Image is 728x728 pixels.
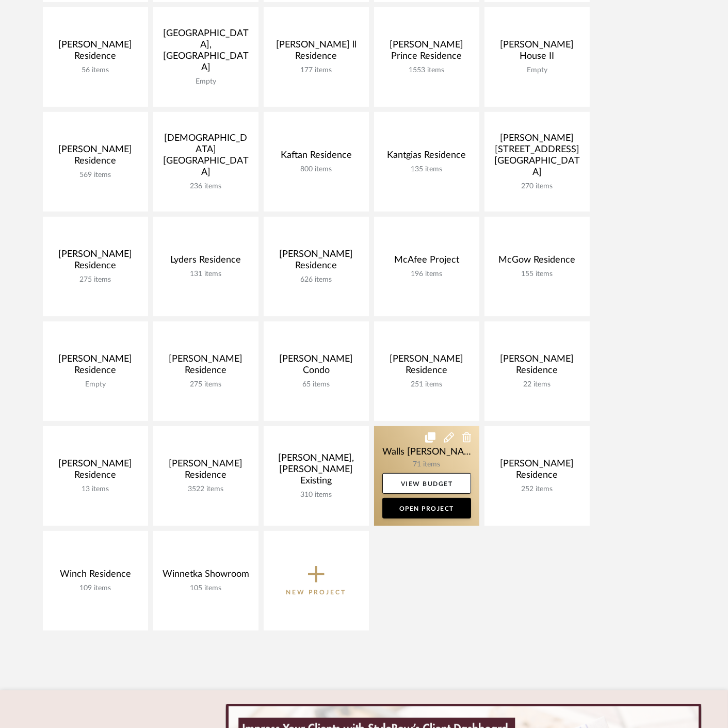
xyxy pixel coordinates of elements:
[382,39,471,66] div: [PERSON_NAME] Prince Residence
[382,473,471,494] a: View Budget
[51,276,140,284] div: 275 items
[493,133,581,182] div: [PERSON_NAME] [STREET_ADDRESS][GEOGRAPHIC_DATA]
[161,353,250,380] div: [PERSON_NAME] Residence
[51,458,140,485] div: [PERSON_NAME] Residence
[272,353,361,380] div: [PERSON_NAME] Condo
[51,485,140,494] div: 13 items
[51,171,140,180] div: 569 items
[161,77,250,86] div: Empty
[51,39,140,66] div: [PERSON_NAME] Residence
[382,380,471,389] div: 251 items
[286,587,347,597] p: New Project
[272,66,361,75] div: 177 items
[51,249,140,276] div: [PERSON_NAME] Residence
[272,150,361,165] div: Kaftan Residence
[382,254,471,270] div: McAfee Project
[493,458,581,485] div: [PERSON_NAME] Residence
[161,28,250,77] div: [GEOGRAPHIC_DATA], [GEOGRAPHIC_DATA]
[161,485,250,494] div: 3522 items
[493,353,581,380] div: [PERSON_NAME] Residence
[493,39,581,66] div: [PERSON_NAME] House II
[51,144,140,171] div: [PERSON_NAME] Residence
[51,584,140,593] div: 109 items
[161,584,250,593] div: 105 items
[382,66,471,75] div: 1553 items
[493,270,581,279] div: 155 items
[382,270,471,279] div: 196 items
[382,165,471,174] div: 135 items
[161,380,250,389] div: 275 items
[264,531,369,630] button: New Project
[51,380,140,389] div: Empty
[272,452,361,491] div: [PERSON_NAME], [PERSON_NAME] Existing
[272,39,361,66] div: [PERSON_NAME] ll Residence
[493,66,581,75] div: Empty
[161,254,250,270] div: Lyders Residence
[493,380,581,389] div: 22 items
[51,66,140,75] div: 56 items
[272,249,361,276] div: [PERSON_NAME] Residence
[382,150,471,165] div: Kantgias Residence
[272,491,361,499] div: 310 items
[272,276,361,284] div: 626 items
[161,133,250,182] div: [DEMOGRAPHIC_DATA] [GEOGRAPHIC_DATA]
[161,270,250,279] div: 131 items
[161,182,250,191] div: 236 items
[272,380,361,389] div: 65 items
[51,569,140,584] div: Winch Residence
[161,569,250,584] div: Winnetka Showroom
[272,165,361,174] div: 800 items
[493,254,581,270] div: McGow Residence
[382,353,471,380] div: [PERSON_NAME] Residence
[493,485,581,494] div: 252 items
[51,353,140,380] div: [PERSON_NAME] Residence
[493,182,581,191] div: 270 items
[382,498,471,519] a: Open Project
[161,458,250,485] div: [PERSON_NAME] Residence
